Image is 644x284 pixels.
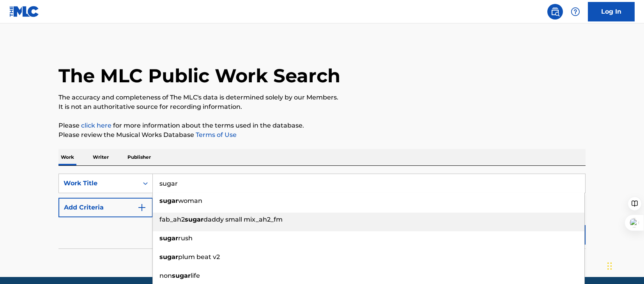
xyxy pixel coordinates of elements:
iframe: Chat Widget [605,247,644,284]
img: help [571,7,580,16]
p: Writer [90,149,111,165]
img: MLC Logo [9,6,39,17]
span: life [191,272,200,279]
span: non [159,272,172,279]
button: Add Criteria [58,198,153,217]
a: click here [81,122,111,129]
a: Public Search [547,4,563,20]
span: woman [178,197,202,204]
a: Log In [588,2,635,21]
p: Please for more information about the terms used in the database. [58,121,586,130]
img: 9d2ae6d4665cec9f34b9.svg [137,203,147,212]
a: Terms of Use [194,131,237,138]
form: Search Form [58,174,586,248]
h1: The MLC Public Work Search [58,64,340,87]
span: plum beat v2 [178,253,220,261]
span: fab_ah2 [159,216,185,223]
strong: sugar [172,272,191,279]
img: search [550,7,560,16]
span: rush [178,234,193,242]
div: Work Title [64,179,134,188]
strong: sugar [159,197,178,204]
strong: sugar [159,253,178,261]
p: Publisher [125,149,153,165]
p: It is not an authoritative source for recording information. [58,102,586,112]
strong: sugar [185,216,203,223]
div: Help [568,4,583,20]
span: daddy small mix_ah2_fm [203,216,283,223]
p: Work [58,149,76,165]
div: Drag [607,254,612,278]
strong: sugar [159,234,178,242]
p: The accuracy and completeness of The MLC's data is determined solely by our Members. [58,93,586,102]
p: Please review the Musical Works Database [58,130,586,140]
